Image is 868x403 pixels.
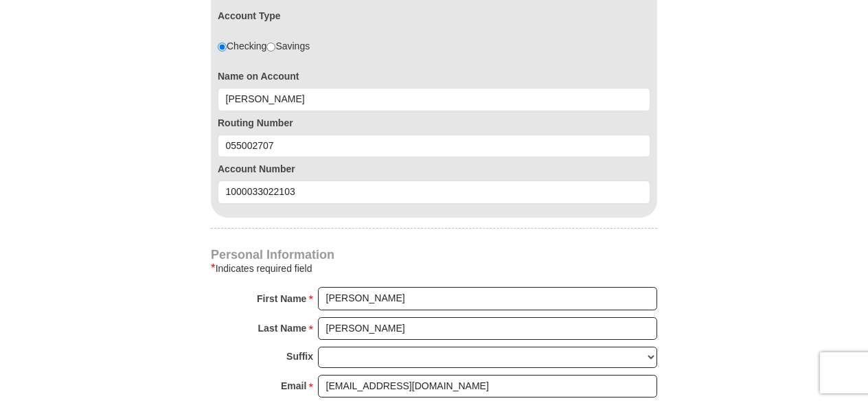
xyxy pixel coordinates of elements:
[211,249,657,260] h4: Personal Information
[258,319,307,338] strong: Last Name
[218,39,310,53] div: Checking Savings
[211,260,657,277] div: Indicates required field
[218,116,650,130] label: Routing Number
[286,347,313,366] strong: Suffix
[218,9,281,23] label: Account Type
[218,69,650,83] label: Name on Account
[257,289,306,308] strong: First Name
[218,162,650,176] label: Account Number
[281,376,306,395] strong: Email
